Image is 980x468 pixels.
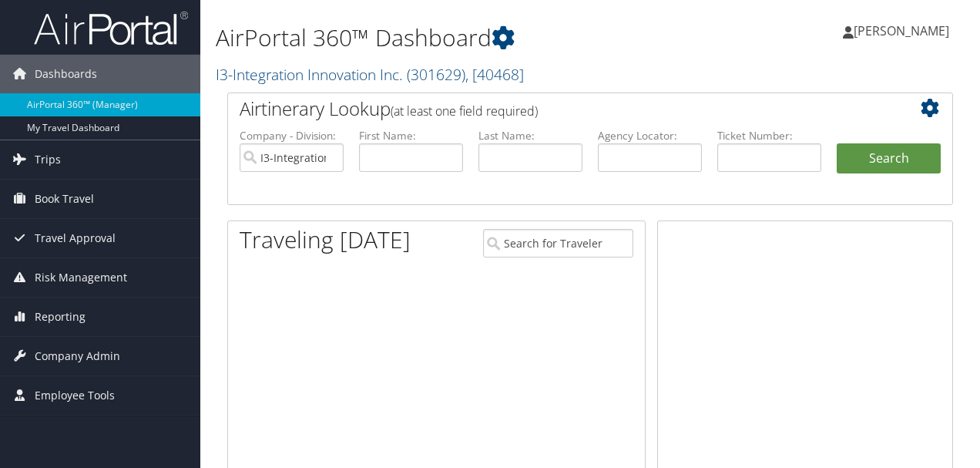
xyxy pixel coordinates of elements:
span: Dashboards [35,55,97,93]
label: Company - Division: [240,128,344,143]
span: Trips [35,140,61,179]
span: ( 301629 ) [407,64,465,85]
h1: Traveling [DATE] [240,224,411,256]
span: [PERSON_NAME] [854,22,949,39]
button: Search [837,143,941,174]
label: Last Name: [478,128,582,143]
span: Book Travel [35,180,94,218]
span: Employee Tools [35,376,115,415]
h2: Airtinerary Lookup [240,96,881,122]
a: I3-Integration Innovation Inc. [216,64,524,85]
label: First Name: [359,128,463,143]
input: Search for Traveler [483,229,634,258]
a: [PERSON_NAME] [843,8,965,54]
span: , [ 40468 ] [465,64,524,85]
label: Ticket Number: [717,128,821,143]
span: (at least one field required) [391,103,538,120]
h1: AirPortal 360™ Dashboard [216,22,715,54]
span: Travel Approval [35,219,116,258]
span: Risk Management [35,258,127,297]
label: Agency Locator: [598,128,702,143]
img: airportal-logo.png [34,10,188,46]
span: Reporting [35,298,86,336]
span: Company Admin [35,337,120,375]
